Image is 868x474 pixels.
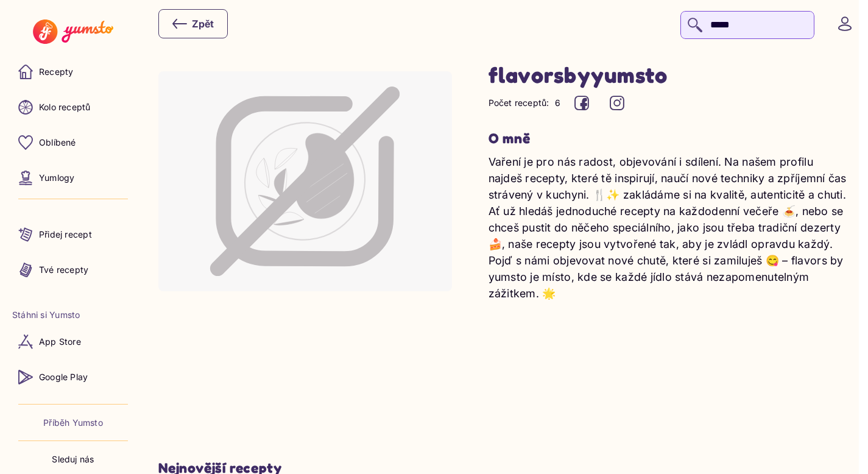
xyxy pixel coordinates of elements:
p: Vaření je pro nás radost, objevování i sdílení. Na našem profilu najdeš recepty, které tě inspiru... [489,154,847,302]
p: Oblíbené [39,136,76,149]
p: App Store [39,336,81,348]
a: Tvé recepty [12,255,134,285]
a: Kolo receptů [12,93,134,122]
a: Yumlogy [12,163,134,193]
li: Stáhni si Yumsto [12,309,134,321]
p: Přidej recept [39,228,92,241]
p: Yumlogy [39,172,74,184]
a: Oblíbené [12,128,134,157]
a: Přidej recept [12,220,134,249]
a: Google Play [12,363,134,392]
a: App Store [12,327,134,356]
p: Recepty [39,66,73,78]
p: Tvé recepty [39,264,88,276]
h3: O mně [489,130,847,147]
img: Yumsto logo [33,19,113,44]
a: Recepty [12,57,134,87]
p: Sleduj nás [52,453,94,465]
button: Zpět [158,9,228,38]
div: Image not available [158,71,452,291]
div: Zpět [172,16,214,31]
p: 6 [555,97,560,109]
h1: flavorsbyyumsto [489,61,847,88]
p: Počet receptů: [489,97,549,109]
p: Kolo receptů [39,101,91,113]
a: Příběh Yumsto [43,417,103,429]
p: Google Play [39,371,88,383]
